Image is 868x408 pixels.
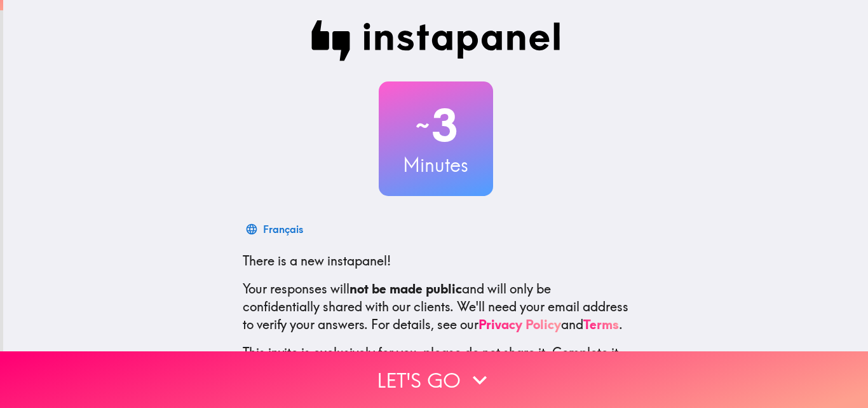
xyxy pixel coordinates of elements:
[243,216,308,242] button: Français
[379,99,493,151] h2: 3
[583,316,619,332] a: Terms
[478,316,561,332] a: Privacy Policy
[243,253,391,269] span: There is a new instapanel!
[243,344,629,379] p: This invite is exclusively for you, please do not share it. Complete it soon because spots are li...
[379,151,493,178] h3: Minutes
[311,20,560,61] img: Instapanel
[414,106,431,144] span: ~
[263,220,303,238] div: Français
[243,280,629,334] p: Your responses will and will only be confidentially shared with our clients. We'll need your emai...
[349,281,462,297] b: not be made public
